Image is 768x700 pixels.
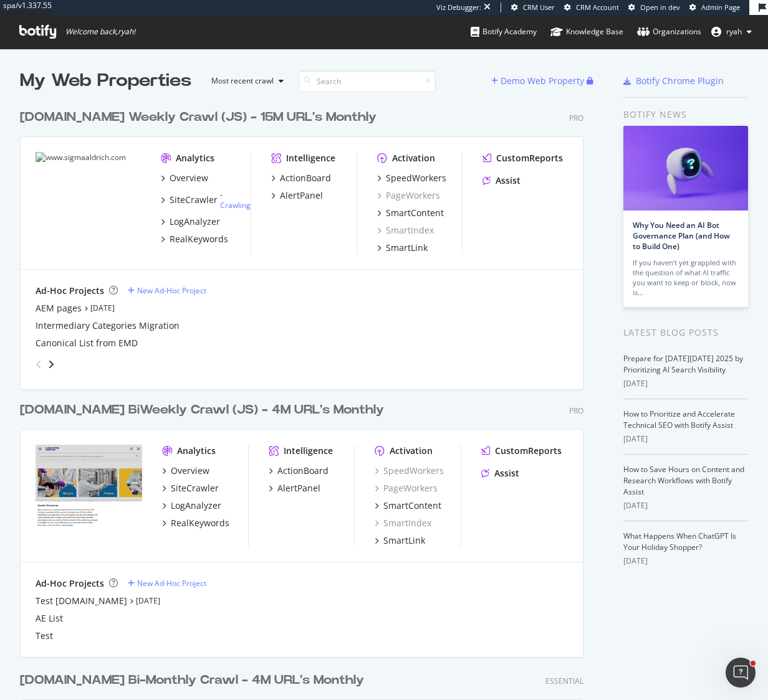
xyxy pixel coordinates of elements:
[20,671,364,689] div: [DOMAIN_NAME] Bi-Monthly Crawl - 4M URL's Monthly
[171,517,229,529] div: RealKeywords
[162,517,229,529] a: RealKeywords
[623,556,748,567] div: [DATE]
[277,465,329,477] div: ActionBoard
[636,75,724,87] div: Botify Chrome Plugin
[523,2,555,12] span: CRM User
[90,303,115,313] a: [DATE]
[269,482,320,494] a: AlertPanel
[471,15,537,49] a: Botify Academy
[20,108,382,126] a: [DOMAIN_NAME] Weekly Crawl (JS) - 15M URL's Monthly
[375,465,444,477] div: SpeedWorkers
[569,113,583,123] div: Pro
[377,172,446,184] a: SpeedWorkers
[701,22,762,42] button: ryah
[280,189,323,202] div: AlertPanel
[623,433,748,445] div: [DATE]
[623,75,724,87] a: Botify Chrome Plugin
[171,499,221,512] div: LogAnalyzer
[36,337,138,349] a: Canonical List from EMD
[171,482,219,494] div: SiteCrawler
[36,319,180,332] a: Intermediary Categories Migration
[550,26,623,38] div: Knowledge Base
[481,467,519,480] a: Assist
[481,445,562,457] a: CustomReports
[386,207,444,219] div: SmartContent
[564,2,619,12] a: CRM Account
[284,445,333,457] div: Intelligence
[377,207,444,219] a: SmartContent
[271,189,323,202] a: AlertPanel
[47,358,55,371] div: angle-right
[496,174,521,187] div: Assist
[482,152,563,164] a: CustomReports
[375,482,438,494] a: PageWorkers
[36,577,104,590] div: Ad-Hoc Projects
[136,595,160,606] a: [DATE]
[377,224,434,237] a: SmartIndex
[162,465,209,477] a: Overview
[628,2,680,12] a: Open in dev
[494,467,519,480] div: Assist
[576,2,619,12] span: CRM Account
[20,69,191,93] div: My Web Properties
[726,26,742,37] span: ryah
[436,2,481,12] div: Viz Debugger:
[482,174,521,187] a: Assist
[726,658,756,688] iframe: Intercom live chat
[637,26,701,38] div: Organizations
[623,326,748,339] div: Latest Blog Posts
[491,75,587,86] a: Demo Web Property
[161,172,208,184] a: Overview
[383,534,425,547] div: SmartLink
[36,302,82,315] a: AEM pages
[511,2,555,12] a: CRM User
[161,233,228,245] a: RealKeywords
[491,71,587,91] button: Demo Web Property
[545,676,583,686] div: Essential
[280,172,331,184] div: ActionBoard
[36,612,63,625] a: AE List
[176,152,214,164] div: Analytics
[637,15,701,49] a: Organizations
[170,172,208,184] div: Overview
[471,26,537,38] div: Botify Academy
[36,445,142,530] img: merckmillipore.com
[495,445,562,457] div: CustomReports
[36,630,53,642] a: Test
[689,2,740,12] a: Admin Page
[201,71,289,91] button: Most recent crawl
[211,77,274,85] div: Most recent crawl
[386,242,428,254] div: SmartLink
[65,27,135,37] span: Welcome back, ryah !
[623,108,748,121] div: Botify news
[623,378,748,389] div: [DATE]
[36,595,127,607] div: Test [DOMAIN_NAME]
[383,499,441,512] div: SmartContent
[640,2,680,12] span: Open in dev
[623,409,735,430] a: How to Prioritize and Accelerate Technical SEO with Botify Assist
[31,354,47,374] div: angle-left
[386,172,446,184] div: SpeedWorkers
[501,75,584,87] div: Demo Web Property
[701,2,740,12] span: Admin Page
[286,152,335,164] div: Intelligence
[623,500,748,511] div: [DATE]
[20,401,384,419] div: [DOMAIN_NAME] BiWeekly Crawl (JS) - 4M URL's Monthly
[375,517,431,529] a: SmartIndex
[550,15,623,49] a: Knowledge Base
[375,534,425,547] a: SmartLink
[299,70,436,92] input: Search
[377,189,440,202] a: PageWorkers
[623,126,748,210] img: Why You Need an AI Bot Governance Plan (and How to Build One)
[623,464,744,497] a: How to Save Hours on Content and Research Workflows with Botify Assist
[161,215,220,228] a: LogAnalyzer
